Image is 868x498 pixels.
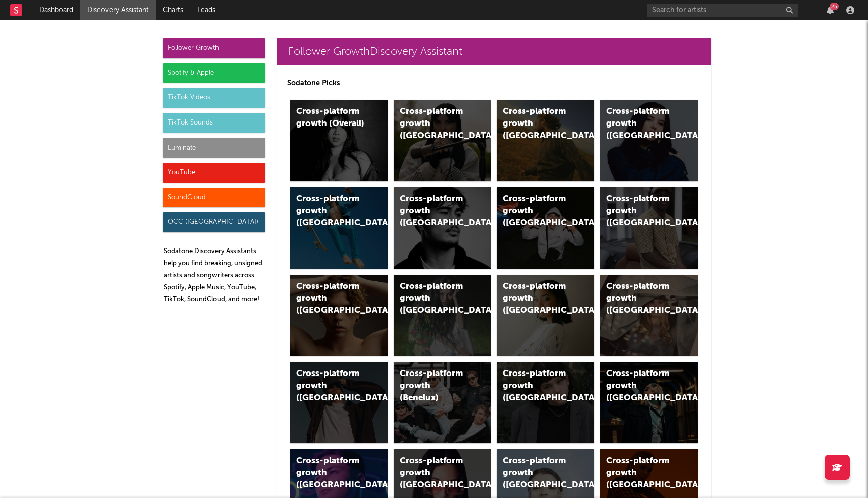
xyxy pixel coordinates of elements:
div: Cross-platform growth ([GEOGRAPHIC_DATA]) [503,281,571,317]
div: Cross-platform growth ([GEOGRAPHIC_DATA]) [606,281,675,317]
div: SoundCloud [163,188,265,208]
p: Sodatone Discovery Assistants help you find breaking, unsigned artists and songwriters across Spo... [164,245,265,306]
a: Cross-platform growth ([GEOGRAPHIC_DATA]) [290,362,388,443]
a: Cross-platform growth ([GEOGRAPHIC_DATA]) [497,275,594,356]
div: Cross-platform growth ([GEOGRAPHIC_DATA]) [296,193,365,229]
div: Cross-platform growth ([GEOGRAPHIC_DATA]) [503,106,571,142]
div: Cross-platform growth ([GEOGRAPHIC_DATA]) [400,106,468,142]
a: Cross-platform growth ([GEOGRAPHIC_DATA]) [394,187,491,269]
div: Spotify & Apple [163,63,265,83]
a: Cross-platform growth ([GEOGRAPHIC_DATA]) [290,187,388,269]
a: Cross-platform growth ([GEOGRAPHIC_DATA]/GSA) [497,187,594,269]
a: Cross-platform growth ([GEOGRAPHIC_DATA]) [600,100,698,181]
a: Cross-platform growth (Benelux) [394,362,491,443]
div: Luminate [163,138,265,158]
div: Cross-platform growth ([GEOGRAPHIC_DATA]) [400,193,468,229]
div: Cross-platform growth ([GEOGRAPHIC_DATA]/GSA) [503,193,571,229]
div: YouTube [163,163,265,183]
a: Follower GrowthDiscovery Assistant [277,38,711,65]
button: 25 [827,6,834,14]
div: Cross-platform growth ([GEOGRAPHIC_DATA]) [606,368,675,404]
a: Cross-platform growth ([GEOGRAPHIC_DATA]) [290,275,388,356]
div: Cross-platform growth ([GEOGRAPHIC_DATA]) [296,455,365,491]
input: Search for artists [647,4,798,17]
div: Cross-platform growth ([GEOGRAPHIC_DATA]) [606,455,675,491]
div: 25 [830,3,839,10]
p: Sodatone Picks [287,77,701,89]
div: Cross-platform growth ([GEOGRAPHIC_DATA]) [400,455,468,491]
div: Follower Growth [163,38,265,58]
a: Cross-platform growth (Overall) [290,100,388,181]
a: Cross-platform growth ([GEOGRAPHIC_DATA]) [600,362,698,443]
div: OCC ([GEOGRAPHIC_DATA]) [163,212,265,232]
div: Cross-platform growth ([GEOGRAPHIC_DATA]) [296,281,365,317]
div: Cross-platform growth ([GEOGRAPHIC_DATA]) [606,106,675,142]
div: Cross-platform growth ([GEOGRAPHIC_DATA]) [503,368,571,404]
div: Cross-platform growth ([GEOGRAPHIC_DATA]) [296,368,365,404]
div: TikTok Sounds [163,113,265,133]
div: Cross-platform growth ([GEOGRAPHIC_DATA]) [400,281,468,317]
div: Cross-platform growth (Overall) [296,106,365,130]
a: Cross-platform growth ([GEOGRAPHIC_DATA]) [600,275,698,356]
a: Cross-platform growth ([GEOGRAPHIC_DATA]) [497,100,594,181]
a: Cross-platform growth ([GEOGRAPHIC_DATA]) [394,275,491,356]
div: Cross-platform growth ([GEOGRAPHIC_DATA]) [606,193,675,229]
div: Cross-platform growth (Benelux) [400,368,468,404]
div: TikTok Videos [163,88,265,108]
a: Cross-platform growth ([GEOGRAPHIC_DATA]) [497,362,594,443]
a: Cross-platform growth ([GEOGRAPHIC_DATA]) [394,100,491,181]
a: Cross-platform growth ([GEOGRAPHIC_DATA]) [600,187,698,269]
div: Cross-platform growth ([GEOGRAPHIC_DATA]) [503,455,571,491]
